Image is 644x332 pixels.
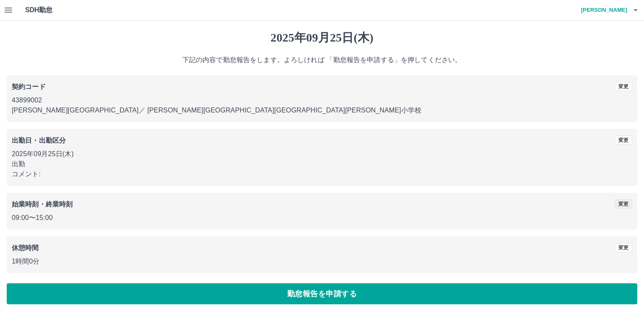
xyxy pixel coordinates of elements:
b: 始業時刻・終業時刻 [12,201,73,208]
b: 契約コード [12,83,46,90]
p: 43899002 [12,95,632,105]
p: 1時間0分 [12,256,632,267]
button: 変更 [615,199,632,209]
p: [PERSON_NAME][GEOGRAPHIC_DATA] ／ [PERSON_NAME][GEOGRAPHIC_DATA][GEOGRAPHIC_DATA][PERSON_NAME]小学校 [12,105,632,115]
p: 出勤 [12,159,632,169]
button: 変更 [615,82,632,91]
b: 休憩時間 [12,244,39,251]
button: 勤怠報告を申請する [7,283,637,304]
b: 出勤日・出勤区分 [12,137,66,144]
p: 09:00 〜 15:00 [12,213,632,223]
button: 変更 [615,243,632,252]
h1: 2025年09月25日(木) [7,31,637,45]
p: 下記の内容で勤怠報告をします。よろしければ 「勤怠報告を申請する」を押してください。 [7,55,637,65]
button: 変更 [615,136,632,145]
p: コメント: [12,169,632,179]
p: 2025年09月25日(木) [12,149,632,159]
